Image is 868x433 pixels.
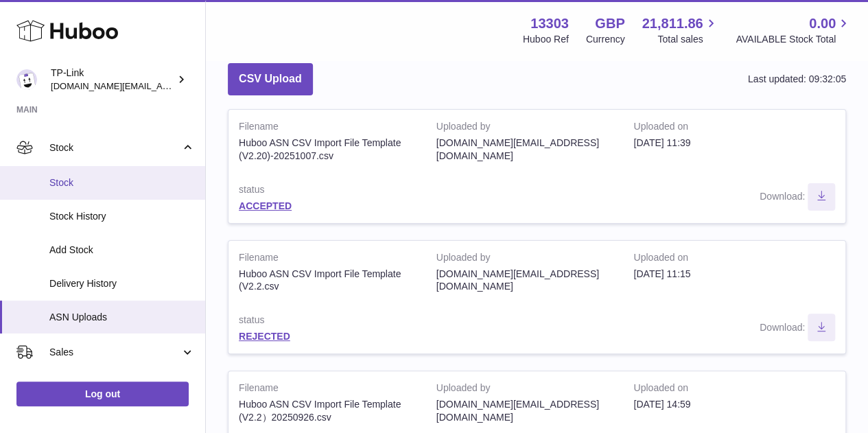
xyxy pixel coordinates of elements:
[436,268,613,294] div: [DOMAIN_NAME][EMAIL_ADDRESS][DOMAIN_NAME]
[49,277,195,290] span: Delivery History
[808,183,835,211] button: Download ASN file
[633,382,810,398] strong: Uploaded on
[657,33,718,46] span: Total sales
[633,398,810,411] div: [DATE] 14:59
[228,63,313,95] button: CSV Upload
[736,33,852,46] span: AVAILABLE Stock Total
[49,346,180,359] span: Sales
[239,137,416,163] div: Huboo ASN CSV Import File Template (V2.20)-20251007.csv
[436,251,613,268] strong: Uploaded by
[16,69,37,90] img: purchase.uk@tp-link.com
[16,382,189,406] a: Log out
[51,67,174,93] div: TP-Link
[436,398,613,424] div: [DOMAIN_NAME][EMAIL_ADDRESS][DOMAIN_NAME]
[239,268,416,294] div: Huboo ASN CSV Import File Template (V2.2.csv
[436,382,613,398] strong: Uploaded by
[523,33,569,46] div: Huboo Ref
[642,14,703,33] span: 21,811.86
[239,314,416,330] strong: status
[530,14,569,33] strong: 13303
[239,382,416,398] strong: Filename
[239,398,416,424] div: Huboo ASN CSV Import File Template (V2.2）20250926.csv
[760,322,808,336] strong: Download
[239,183,416,200] strong: status
[239,120,416,137] strong: Filename
[239,200,292,211] a: ACCEPTED
[736,14,852,46] a: 0.00 AVAILABLE Stock Total
[808,314,835,341] button: Download ASN file
[595,14,624,33] strong: GBP
[49,141,180,154] span: Stock
[809,14,836,33] span: 0.00
[49,244,195,257] span: Add Stock
[633,268,810,281] div: [DATE] 11:15
[586,33,625,46] div: Currency
[436,137,613,163] div: [DOMAIN_NAME][EMAIL_ADDRESS][DOMAIN_NAME]
[49,176,195,189] span: Stock
[633,251,810,268] strong: Uploaded on
[239,331,290,342] a: REJECTED
[633,120,810,137] strong: Uploaded on
[760,191,808,205] strong: Download
[51,80,273,91] span: [DOMAIN_NAME][EMAIL_ADDRESS][DOMAIN_NAME]
[49,210,195,223] span: Stock History
[633,137,810,150] div: [DATE] 11:39
[748,73,846,86] div: Last updated: 09:32:05
[642,14,718,46] a: 21,811.86 Total sales
[49,311,195,324] span: ASN Uploads
[239,251,416,268] strong: Filename
[436,120,613,137] strong: Uploaded by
